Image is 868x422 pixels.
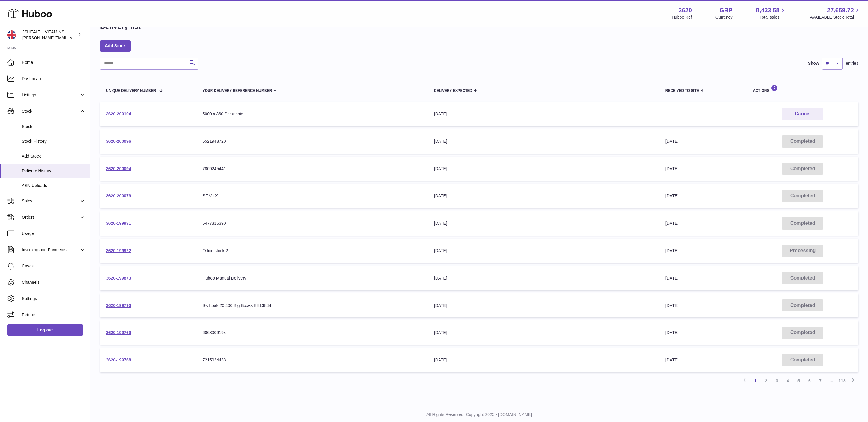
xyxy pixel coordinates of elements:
[22,108,79,114] span: Stock
[719,6,732,14] strong: GBP
[203,248,422,254] div: Office stock 2
[22,280,86,285] span: Channels
[203,89,272,93] span: Your Delivery Reference Number
[782,375,793,386] a: 4
[106,89,156,93] span: Unique Delivery Number
[665,166,679,171] span: [DATE]
[22,296,86,302] span: Settings
[203,330,422,336] div: 6068009194
[434,275,653,281] div: [DATE]
[203,357,422,363] div: 7215034433
[106,139,131,144] a: 3620-200096
[434,248,653,254] div: [DATE]
[22,231,86,236] span: Usage
[756,6,780,14] span: 8,433.58
[22,263,86,269] span: Cases
[22,29,77,41] div: JSHEALTH VITAMINS
[22,198,79,204] span: Sales
[810,6,861,20] a: 27,659.72 AVAILABLE Stock Total
[203,111,422,117] div: 5000 x 360 Scrunchie
[793,375,804,386] a: 5
[434,166,653,172] div: [DATE]
[665,193,679,198] span: [DATE]
[434,89,472,93] span: Delivery Expected
[106,248,131,253] a: 3620-199922
[672,14,692,20] div: Huboo Ref
[22,168,86,174] span: Delivery History
[782,108,823,120] button: Cancel
[203,166,422,172] div: 7809245441
[678,6,692,14] strong: 3620
[434,111,653,117] div: [DATE]
[665,221,679,226] span: [DATE]
[203,275,422,281] div: Huboo Manual Delivery
[761,375,772,386] a: 2
[810,14,861,20] span: AVAILABLE Stock Total
[203,303,422,308] div: Swiftpak 20,400 Big Boxes BE13844
[7,324,83,335] a: Log out
[100,40,131,51] a: Add Stock
[434,139,653,144] div: [DATE]
[837,375,848,386] a: 113
[434,220,653,226] div: [DATE]
[106,166,131,171] a: 3620-200094
[665,276,679,280] span: [DATE]
[95,412,863,417] p: All Rights Reserved. Copyright 2025 - [DOMAIN_NAME]
[22,247,79,253] span: Invoicing and Payments
[434,303,653,308] div: [DATE]
[22,60,86,65] span: Home
[106,111,131,116] a: 3620-200104
[106,303,131,308] a: 3620-199790
[106,358,131,362] a: 3620-199768
[665,358,679,362] span: [DATE]
[203,139,422,144] div: 6521948720
[715,14,733,20] div: Currency
[100,22,141,31] h1: Delivery list
[808,61,819,66] label: Show
[203,193,422,199] div: SF Vit X
[665,248,679,253] span: [DATE]
[756,6,787,20] a: 8,433.58 Total sales
[22,214,79,220] span: Orders
[106,193,131,198] a: 3620-200079
[804,375,815,386] a: 6
[434,357,653,363] div: [DATE]
[772,375,782,386] a: 3
[106,330,131,335] a: 3620-199769
[815,375,826,386] a: 7
[665,89,699,93] span: Received to Site
[434,193,653,199] div: [DATE]
[203,220,422,226] div: 6477315390
[827,6,854,14] span: 27,659.72
[665,139,679,144] span: [DATE]
[826,375,837,386] span: ...
[22,312,86,318] span: Returns
[22,76,86,82] span: Dashboard
[22,92,79,98] span: Listings
[22,183,86,189] span: ASN Uploads
[7,30,16,39] img: francesca@jshealthvitamins.com
[22,124,86,130] span: Stock
[750,375,761,386] a: 1
[434,330,653,336] div: [DATE]
[759,14,786,20] span: Total sales
[22,153,86,159] span: Add Stock
[106,221,131,226] a: 3620-199931
[106,276,131,280] a: 3620-199873
[665,303,679,308] span: [DATE]
[753,85,852,93] div: Actions
[22,35,121,40] span: [PERSON_NAME][EMAIL_ADDRESS][DOMAIN_NAME]
[665,330,679,335] span: [DATE]
[846,61,858,66] span: entries
[22,139,86,144] span: Stock History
